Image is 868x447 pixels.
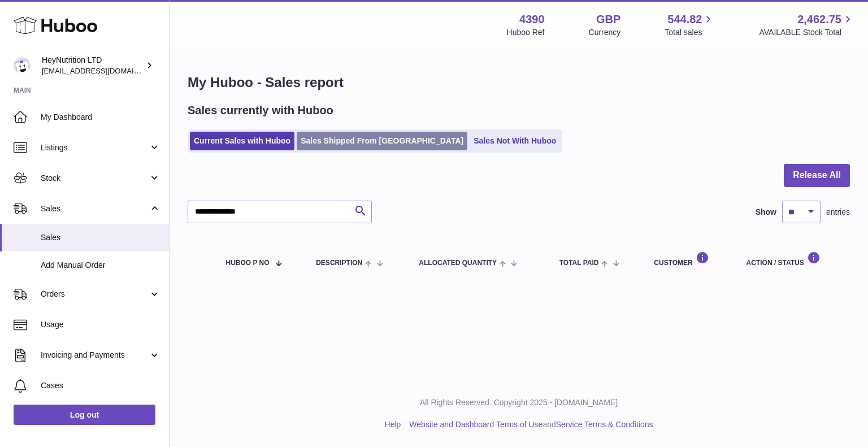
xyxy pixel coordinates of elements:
[589,27,621,38] div: Currency
[654,251,723,267] div: Customer
[41,142,149,153] span: Listings
[665,12,715,38] a: 544.82 Total sales
[797,12,841,27] span: 2,462.75
[665,27,715,38] span: Total sales
[179,397,859,408] p: All Rights Reserved. Copyright 2025 - [DOMAIN_NAME]
[41,289,149,300] span: Orders
[470,132,560,150] a: Sales Not With Huboo
[596,12,620,27] strong: GBP
[41,380,160,391] span: Cases
[226,259,270,267] span: Huboo P no
[759,12,854,38] a: 2,462.75 AVAILABLE Stock Total
[41,173,149,184] span: Stock
[385,420,401,429] a: Help
[826,207,850,218] span: entries
[297,132,467,150] a: Sales Shipped From [GEOGRAPHIC_DATA]
[42,55,144,76] div: HeyNutrition LTD
[41,260,160,271] span: Add Manual Order
[14,57,31,74] img: info@heynutrition.com
[190,132,294,150] a: Current Sales with Huboo
[409,420,542,429] a: Website and Dashboard Terms of Use
[759,27,854,38] span: AVAILABLE Stock Total
[188,103,333,118] h2: Sales currently with Huboo
[42,66,166,75] span: [EMAIL_ADDRESS][DOMAIN_NAME]
[559,259,599,267] span: Total paid
[41,112,160,123] span: My Dashboard
[405,419,653,430] li: and
[14,405,155,425] a: Log out
[784,164,850,187] button: Release All
[747,251,839,267] div: Action / Status
[756,207,776,218] label: Show
[41,319,160,330] span: Usage
[41,350,149,361] span: Invoicing and Payments
[556,420,653,429] a: Service Terms & Conditions
[316,259,362,267] span: Description
[507,27,545,38] div: Huboo Ref
[667,12,702,27] span: 544.82
[519,12,545,27] strong: 4390
[419,259,497,267] span: ALLOCATED Quantity
[41,232,160,243] span: Sales
[188,73,850,92] h1: My Huboo - Sales report
[41,203,149,214] span: Sales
